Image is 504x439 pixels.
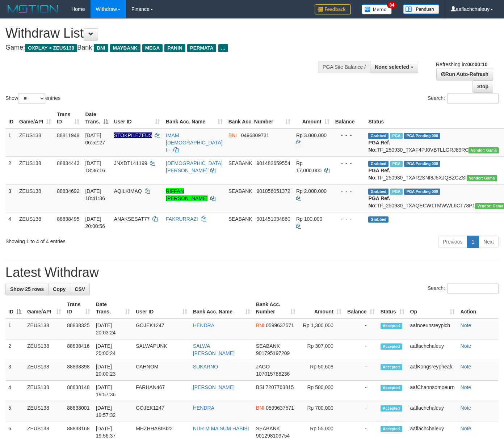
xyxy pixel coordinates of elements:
[57,160,79,166] span: 88834443
[467,236,479,248] a: 1
[142,44,163,52] span: MEGA
[64,339,93,360] td: 88838416
[390,133,403,139] span: Marked by aafsreyleap
[296,160,322,173] span: Rp 17.000.000
[25,44,77,52] span: OXPLAY > ZEUS138
[266,322,294,328] span: Copy 0599637571 to clipboard
[266,405,294,411] span: Copy 0599637571 to clipboard
[133,401,190,422] td: GOJEK1247
[381,385,402,391] span: Accepted
[82,108,111,128] th: Date Trans.: activate to sort column descending
[5,156,16,184] td: 2
[479,236,499,248] a: Next
[438,236,467,248] a: Previous
[64,298,93,318] th: Trans ID: activate to sort column ascending
[472,80,493,93] a: Stop
[315,4,351,14] img: Feedback.jpg
[226,108,293,128] th: Bank Acc. Number: activate to sort column ascending
[344,360,378,381] td: -
[447,93,499,104] input: Search:
[24,401,64,422] td: ZEUS138
[298,318,344,339] td: Rp 1,300,000
[407,318,458,339] td: aafnoeunsreypich
[93,298,133,318] th: Date Trans.: activate to sort column ascending
[256,188,290,194] span: Copy 901056051372 to clipboard
[93,360,133,381] td: [DATE] 20:00:23
[467,175,497,181] span: Vendor URL: https://trx31.1velocity.biz
[256,343,280,349] span: SEABANK
[16,128,54,157] td: ZEUS138
[228,132,237,138] span: BNI
[5,235,205,245] div: Showing 1 to 4 of 4 entries
[404,133,440,139] span: PGA Pending
[57,188,79,194] span: 88834692
[335,215,363,223] div: - - -
[256,371,290,377] span: Copy 107015788236 to clipboard
[10,286,44,292] span: Show 25 rows
[344,318,378,339] td: -
[298,298,344,318] th: Amount: activate to sort column ascending
[467,62,487,67] strong: 00:00:10
[114,160,147,166] span: JNXDT141199
[403,4,439,14] img: panduan.png
[94,44,108,52] span: BNI
[298,360,344,381] td: Rp 50,608
[265,384,294,390] span: Copy 7207763815 to clipboard
[75,286,85,292] span: CSV
[332,108,366,128] th: Balance
[85,132,105,145] span: [DATE] 06:52:27
[407,401,458,422] td: aaflachchaleuy
[5,93,60,104] label: Show entries
[64,318,93,339] td: 88838325
[64,360,93,381] td: 88838398
[362,4,392,14] img: Button%20Memo.svg
[256,426,280,431] span: SEABANK
[110,44,140,52] span: MAYBANK
[5,360,24,381] td: 3
[344,401,378,422] td: -
[344,298,378,318] th: Balance: activate to sort column ascending
[256,350,290,356] span: Copy 901795197209 to clipboard
[166,160,223,173] a: [DEMOGRAPHIC_DATA][PERSON_NAME]
[428,93,499,104] label: Search:
[5,108,16,128] th: ID
[368,195,390,208] b: PGA Ref. No:
[404,161,440,167] span: PGA Pending
[93,318,133,339] td: [DATE] 20:03:24
[256,384,264,390] span: BSI
[298,401,344,422] td: Rp 700,000
[53,286,66,292] span: Copy
[407,298,458,318] th: Op: activate to sort column ascending
[24,339,64,360] td: ZEUS138
[381,323,402,329] span: Accepted
[335,187,363,195] div: - - -
[375,64,409,70] span: None selected
[190,298,253,318] th: Bank Acc. Name: activate to sort column ascending
[133,360,190,381] td: CAHNOM
[318,61,370,73] div: PGA Site Balance /
[407,360,458,381] td: aafKongsreypheak
[64,381,93,401] td: 88838148
[5,44,329,51] h4: Game: Bank:
[381,343,402,350] span: Accepted
[48,283,70,295] a: Copy
[241,132,269,138] span: Copy 0496809731 to clipboard
[133,298,190,318] th: User ID: activate to sort column ascending
[93,339,133,360] td: [DATE] 20:00:24
[228,188,252,194] span: SEABANK
[24,298,64,318] th: Game/API: activate to sort column ascending
[296,188,327,194] span: Rp 2.000.000
[447,283,499,294] input: Search:
[5,212,16,233] td: 4
[166,216,198,222] a: FAKRURRAZI
[5,265,499,280] h1: Latest Withdraw
[298,339,344,360] td: Rp 307,000
[5,298,24,318] th: ID: activate to sort column descending
[253,298,298,318] th: Bank Acc. Number: activate to sort column ascending
[85,160,105,173] span: [DATE] 18:36:16
[5,4,60,14] img: MOTION_logo.png
[18,93,45,104] select: Showentries
[428,283,499,294] label: Search:
[57,216,79,222] span: 88838495
[16,156,54,184] td: ZEUS138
